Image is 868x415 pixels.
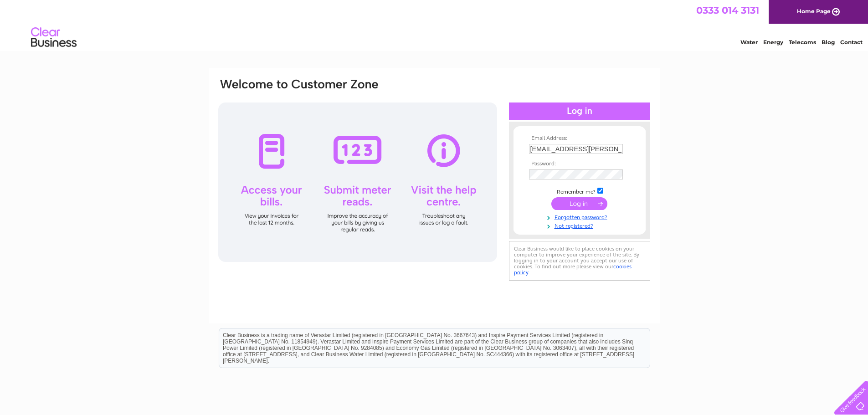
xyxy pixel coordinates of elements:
[529,212,632,221] a: Forgotten password?
[219,5,650,44] div: Clear Business is a trading name of Verastar Limited (registered in [GEOGRAPHIC_DATA] No. 3667643...
[740,39,758,46] a: Water
[527,135,632,142] th: Email Address:
[527,186,632,195] td: Remember me?
[789,39,816,46] a: Telecoms
[696,5,759,16] a: 0333 014 3131
[514,263,632,276] a: cookies policy
[31,24,77,51] img: logo.png
[840,39,863,46] a: Contact
[822,39,835,46] a: Blog
[527,161,632,167] th: Password:
[763,39,783,46] a: Energy
[529,221,632,230] a: Not registered?
[509,241,650,281] div: Clear Business would like to place cookies on your computer to improve your experience of the sit...
[551,197,607,210] input: Submit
